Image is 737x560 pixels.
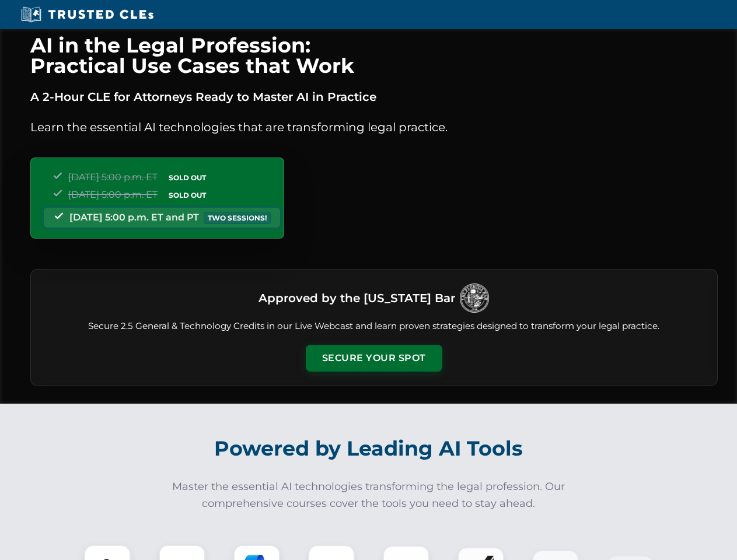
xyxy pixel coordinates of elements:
h2: Powered by Leading AI Tools [46,428,692,469]
img: Trusted CLEs [18,6,157,23]
button: Secure Your Spot [306,345,442,372]
span: [DATE] 5:00 p.m. ET [68,189,158,200]
span: SOLD OUT [165,171,210,184]
h3: Approved by the [US_STATE] Bar [259,288,455,309]
p: A 2-Hour CLE for Attorneys Ready to Master AI in Practice [30,87,718,106]
span: SOLD OUT [165,189,210,201]
p: Learn the essential AI technologies that are transforming legal practice. [30,118,718,136]
h1: AI in the Legal Profession: Practical Use Cases that Work [30,35,718,76]
img: Logo [460,283,489,313]
p: Master the essential AI technologies transforming the legal profession. Our comprehensive courses... [165,478,573,512]
span: [DATE] 5:00 p.m. ET [68,171,158,183]
p: Secure 2.5 General & Technology Credits in our Live Webcast and learn proven strategies designed ... [45,320,703,333]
